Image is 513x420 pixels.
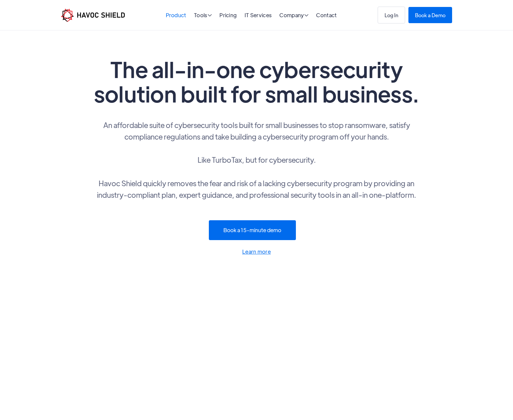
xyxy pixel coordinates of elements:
div: Tools [194,13,212,19]
a: Book a 15-minute demo [209,220,296,240]
h1: The all-in-one cybersecurity solution built for small business. [91,57,422,106]
div: Company [279,13,308,19]
a: home [61,9,125,22]
span:  [304,13,308,18]
div: Company [279,13,308,19]
span:  [208,13,212,18]
a: Contact [316,12,337,19]
a: Product [166,12,186,19]
img: Havoc Shield logo [61,9,125,22]
a: Learn more [91,247,422,256]
div: Tools [194,13,212,19]
p: An affordable suite of cybersecurity tools built for small businesses to stop ransomware, satisfy... [91,119,422,200]
iframe: Chat Widget [403,349,513,420]
a: Log In [378,7,405,23]
a: IT Services [245,12,272,19]
a: Book a Demo [408,7,452,23]
a: Pricing [219,12,237,19]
